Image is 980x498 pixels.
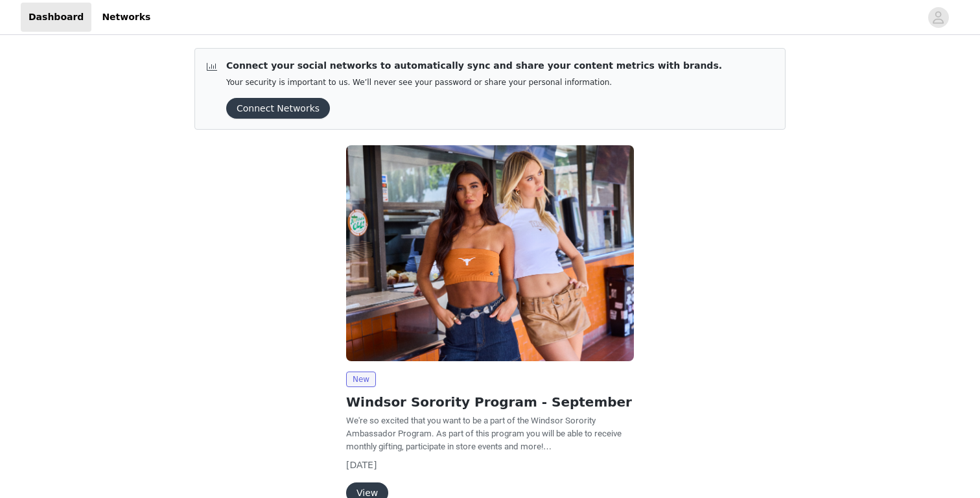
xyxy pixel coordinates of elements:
a: View [346,488,388,498]
img: Windsor [346,145,634,361]
span: [DATE] [346,460,377,470]
button: Connect Networks [226,98,330,119]
p: Your security is important to us. We’ll never see your password or share your personal information. [226,78,722,88]
a: Networks [94,3,158,32]
span: New [346,372,376,387]
p: Connect your social networks to automatically sync and share your content metrics with brands. [226,59,722,73]
div: avatar [932,7,944,28]
h2: Windsor Sorority Program - September [346,392,634,412]
span: We're so excited that you want to be a part of the Windsor Sorority Ambassador Program. As part o... [346,416,622,451]
a: Dashboard [21,3,91,32]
